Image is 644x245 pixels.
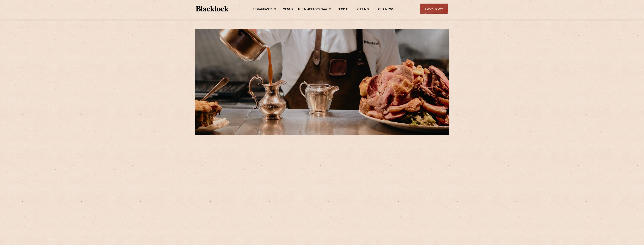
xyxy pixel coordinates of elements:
[338,8,348,12] a: People
[378,8,394,12] a: Our News
[196,6,229,11] img: BL_Textured_Logo-footer-cropped.svg
[283,8,293,12] a: Menus
[298,8,327,12] a: The Blacklock Way
[420,4,448,14] div: Book Now
[253,8,272,12] a: Restaurants
[357,8,369,12] a: Gifting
